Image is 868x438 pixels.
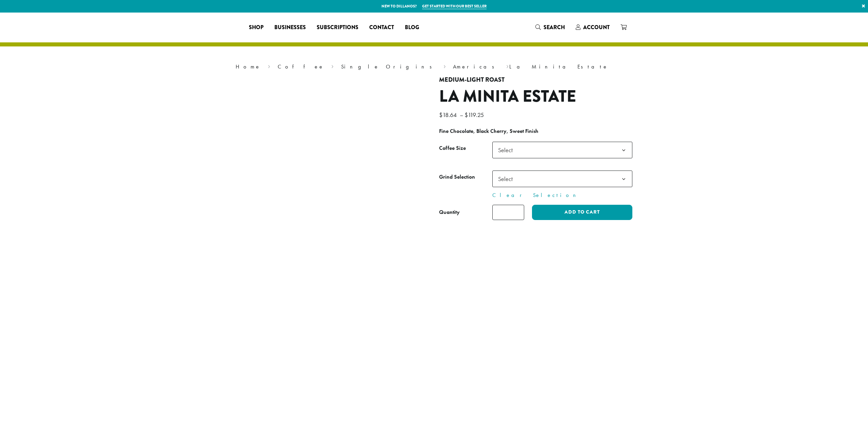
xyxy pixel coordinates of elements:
button: Add to cart [532,205,632,220]
input: Product quantity [492,205,524,220]
span: $ [465,111,468,119]
span: Select [492,142,632,158]
a: Get started with our best seller [422,3,487,9]
span: Shop [249,23,263,32]
span: › [443,60,446,71]
span: – [460,111,463,119]
span: Search [544,23,565,31]
div: Quantity [439,208,460,216]
label: Grind Selection [439,172,492,182]
span: › [268,60,270,71]
span: Select [495,143,519,157]
span: › [506,60,509,71]
bdi: 119.25 [465,111,486,119]
h4: Medium-Light Roast [439,76,632,84]
span: $ [439,111,442,119]
span: Select [492,171,632,187]
span: Businesses [274,23,306,32]
a: Single Origins [341,63,436,70]
span: Blog [405,23,419,32]
span: Subscriptions [317,23,358,32]
bdi: 18.64 [439,111,458,119]
span: Select [495,172,519,185]
a: Americas [453,63,499,70]
a: Clear Selection [492,191,632,199]
a: Coffee [278,63,324,70]
a: Home [236,63,261,70]
nav: Breadcrumb [236,63,632,71]
a: Search [530,22,570,33]
span: Contact [369,23,394,32]
span: › [331,60,334,71]
label: Coffee Size [439,143,492,153]
span: Account [583,23,610,31]
h1: La Minita Estate [439,87,632,106]
b: Fine Chocolate, Black Cherry, Sweet Finish [439,127,538,135]
a: Shop [243,22,269,33]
